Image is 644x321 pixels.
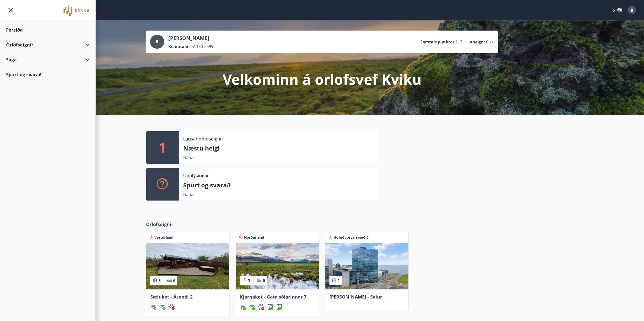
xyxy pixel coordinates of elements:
img: HJRyFFsYp6qjeUYhR4dAD8CaCEsnIFYZ05miwXoh.svg [249,304,255,310]
p: Næstu helgi [183,144,375,153]
span: 6 [173,278,175,283]
button: menu [6,6,15,15]
span: 113 [455,39,462,45]
span: 6 [263,278,265,283]
span: 1 [338,278,340,283]
p: 1 [159,138,167,157]
span: Vesturland [154,235,173,240]
span: B [631,7,633,13]
span: 0 kr. [486,39,494,45]
span: Orlofseignir [146,221,173,228]
img: Paella dish [236,243,319,289]
img: pxcaIm5dSOV3FS4whs1soiYWTwFQvksT25a9J10C.svg [169,304,175,310]
div: Gasgrill [150,304,156,310]
p: Spurt og svarað [183,181,375,189]
div: Spurt og svarað [6,67,89,82]
p: Upplýsingar [183,172,209,179]
img: Paella dish [146,243,229,289]
p: Lausar orlofseignir [183,135,223,142]
span: Sælukot - Ásendi 2 [150,294,193,300]
div: Gæludýr [169,304,175,310]
img: Dl16BY4EX9PAW649lg1C3oBuIaAsR6QVDQBO2cTm.svg [276,304,282,310]
button: B [626,4,638,16]
img: ZXjrS3QKesehq6nQAPjaRuRTI364z8ohTALB4wBr.svg [150,304,156,310]
span: Kjarnakot - Gata sólarinnar 7 [240,294,306,300]
a: Nánar [183,155,195,160]
div: Þráðlaust net [249,304,255,310]
span: Höfuðborgarsvæðið [334,235,369,240]
span: 3 [248,278,250,283]
div: Gæludýr [258,304,264,310]
div: Orlofseignir [6,37,89,52]
img: Paella dish [325,243,408,289]
img: pxcaIm5dSOV3FS4whs1soiYWTwFQvksT25a9J10C.svg [258,304,264,310]
span: B [156,39,158,44]
div: Gasgrill [240,304,246,310]
img: union_logo [64,6,89,16]
p: Kennitala [168,44,188,49]
div: Þurrkari [267,304,273,310]
span: 3 [158,278,161,283]
p: Samtals punktar [420,39,454,45]
span: [PERSON_NAME] - Salur [329,294,382,300]
button: ÍS [609,6,625,15]
div: Saga [6,52,89,67]
img: ZXjrS3QKesehq6nQAPjaRuRTI364z8ohTALB4wBr.svg [240,304,246,310]
span: Norðurland [244,235,264,240]
img: HJRyFFsYp6qjeUYhR4dAD8CaCEsnIFYZ05miwXoh.svg [159,304,165,310]
div: Þvottavél [276,304,282,310]
p: Velkominn á orlofsvef Kviku [223,69,422,89]
div: Þráðlaust net [159,304,165,310]
div: Forsíða [6,22,89,37]
p: [PERSON_NAME] [168,35,213,42]
img: hddCLTAnxqFUMr1fxmbGG8zWilo2syolR0f9UjPn.svg [267,304,273,310]
p: Inneign : [468,39,485,45]
span: 251190-2599 [189,44,213,49]
a: Nánar [183,192,195,197]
